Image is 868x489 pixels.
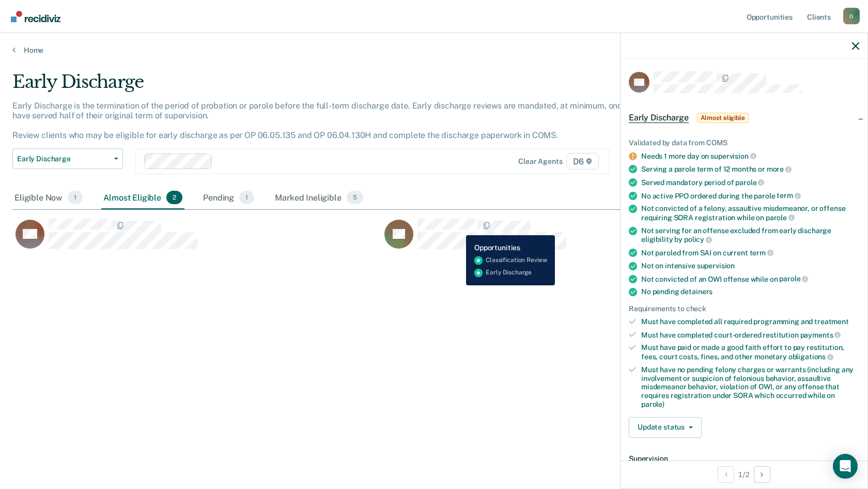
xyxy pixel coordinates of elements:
[718,466,734,483] button: Previous Opportunity
[12,71,663,101] div: Early Discharge
[843,8,860,24] button: Profile dropdown button
[641,226,859,244] div: Not serving for an offense excluded from early discharge eligibility by
[814,317,849,326] span: treatment
[779,274,808,283] span: parole
[621,461,867,488] div: 1 / 2
[767,165,792,173] span: more
[800,331,841,339] span: payments
[641,274,859,284] div: Not convicted of an OWI offense while on
[754,466,770,483] button: Next Opportunity
[11,11,60,22] img: Recidiviz
[239,191,254,204] span: 1
[641,178,859,187] div: Served mandatory period of
[68,191,83,204] span: 1
[641,151,859,161] div: Needs 1 more day on supervision
[629,304,859,313] div: Requirements to check
[12,187,85,209] div: Eligible Now
[641,317,859,326] div: Must have completed all required programming and
[641,164,859,174] div: Serving a parole term of 12 months or
[641,365,859,409] div: Must have no pending felony charges or warrants (including any involvement or suspicion of feloni...
[766,213,795,222] span: parole
[629,139,859,147] div: Validated by data from COMS
[641,204,859,222] div: Not convicted of a felony, assaultive misdemeanor, or offense requiring SORA registration while on
[621,101,867,134] div: Early DischargeAlmost eligible
[101,187,184,209] div: Almost Eligible
[566,153,599,170] span: D6
[788,353,833,361] span: obligations
[12,45,856,55] a: Home
[697,113,749,123] span: Almost eligible
[12,218,381,259] div: CaseloadOpportunityCell-0690611
[843,8,860,24] div: O
[641,343,859,361] div: Must have paid or made a good faith effort to pay restitution, fees, court costs, fines, and othe...
[273,187,365,209] div: Marked Ineligible
[166,191,182,204] span: 2
[641,248,859,257] div: Not paroled from SAI on current
[684,235,712,243] span: policy
[629,417,702,438] button: Update status
[777,191,800,200] span: term
[697,262,735,270] span: supervision
[641,191,859,201] div: No active PPO ordered during the parole
[750,249,773,257] span: term
[641,262,859,270] div: Not on intensive
[735,178,764,187] span: parole
[381,218,750,259] div: CaseloadOpportunityCell-0676295
[833,454,858,479] div: Open Intercom Messenger
[17,155,110,163] span: Early Discharge
[12,101,654,141] p: Early Discharge is the termination of the period of probation or parole before the full-term disc...
[680,287,712,296] span: detainers
[518,157,562,166] div: Clear agents
[347,191,363,204] span: 5
[629,454,859,463] dt: Supervision
[641,287,859,296] div: No pending
[641,330,859,340] div: Must have completed court-ordered restitution
[629,113,689,123] span: Early Discharge
[641,400,664,408] span: parole)
[201,187,256,209] div: Pending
